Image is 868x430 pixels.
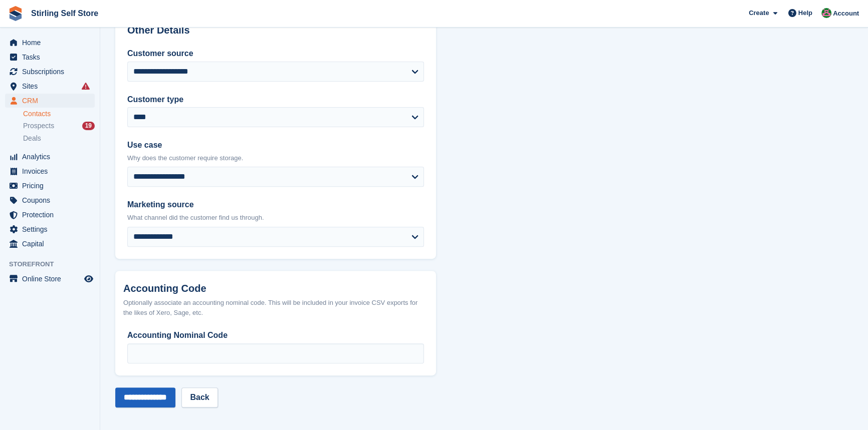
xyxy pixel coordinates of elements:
[22,79,82,93] span: Sites
[5,150,95,164] a: menu
[8,6,23,21] img: stora-icon-8386f47178a22dfd0bd8f6a31ec36ba5ce8667c1dd55bd0f319d3a0aa187defe.svg
[5,179,95,193] a: menu
[127,94,424,106] label: Customer type
[127,329,424,341] label: Accounting Nominal Code
[82,82,90,90] i: Smart entry sync failures have occurred
[22,150,82,164] span: Analytics
[22,164,82,178] span: Invoices
[9,259,100,269] span: Storefront
[5,222,95,236] a: menu
[5,272,95,286] a: menu
[23,121,95,131] a: Prospects 19
[22,94,82,108] span: CRM
[5,164,95,178] a: menu
[22,50,82,64] span: Tasks
[127,199,424,211] label: Marketing source
[749,8,769,18] span: Create
[5,94,95,108] a: menu
[22,208,82,222] span: Protection
[127,153,424,163] p: Why does the customer require storage.
[22,272,82,286] span: Online Store
[5,65,95,79] a: menu
[22,237,82,251] span: Capital
[22,193,82,207] span: Coupons
[82,122,95,130] div: 19
[5,208,95,222] a: menu
[127,25,424,36] h2: Other Details
[83,273,95,285] a: Preview store
[5,237,95,251] a: menu
[5,50,95,64] a: menu
[127,139,424,151] label: Use case
[833,9,859,19] span: Account
[22,65,82,79] span: Subscriptions
[123,298,428,317] div: Optionally associate an accounting nominal code. This will be included in your invoice CSV export...
[22,179,82,193] span: Pricing
[22,36,82,50] span: Home
[5,79,95,93] a: menu
[23,134,41,143] span: Deals
[798,8,812,18] span: Help
[123,283,428,294] h2: Accounting Code
[127,48,424,60] label: Customer source
[5,193,95,207] a: menu
[821,8,831,18] img: Lucy
[27,5,102,22] a: Stirling Self Store
[181,387,218,407] a: Back
[5,36,95,50] a: menu
[23,121,54,131] span: Prospects
[127,213,424,223] p: What channel did the customer find us through.
[23,133,95,144] a: Deals
[23,109,95,119] a: Contacts
[22,222,82,236] span: Settings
